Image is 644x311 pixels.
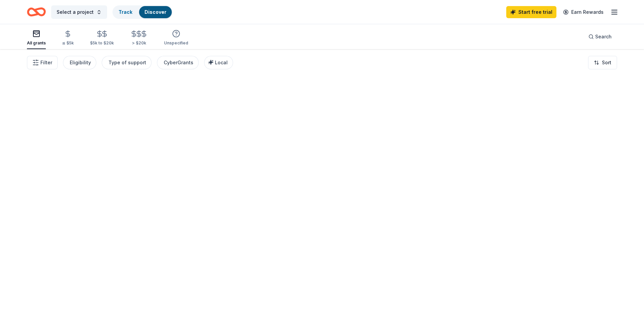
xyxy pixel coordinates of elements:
button: Unspecified [164,27,188,49]
button: Search [583,30,617,43]
button: ≤ $5k [62,27,74,49]
div: ≤ $5k [62,40,74,46]
a: Earn Rewards [559,6,608,18]
div: $5k to $20k [90,40,114,46]
span: Select a project [57,8,94,16]
a: Start free trial [506,6,556,18]
button: CyberGrants [157,56,199,69]
a: Track [119,9,132,15]
span: Local [215,60,228,65]
div: Eligibility [70,59,91,67]
button: > $20k [130,27,148,49]
button: Eligibility [63,56,96,69]
button: Type of support [102,56,152,69]
button: $5k to $20k [90,27,114,49]
button: All grants [27,27,46,49]
button: Select a project [51,5,107,19]
div: Type of support [108,59,146,67]
a: Home [27,4,46,20]
div: Unspecified [164,40,188,46]
a: Discover [144,9,166,15]
div: > $20k [130,40,148,46]
button: Filter [27,56,58,69]
button: Sort [588,56,617,69]
button: Local [204,56,233,69]
span: Sort [602,59,611,67]
span: Filter [40,59,52,67]
div: All grants [27,40,46,46]
span: Search [595,33,612,41]
button: TrackDiscover [112,5,172,19]
div: CyberGrants [164,59,193,67]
